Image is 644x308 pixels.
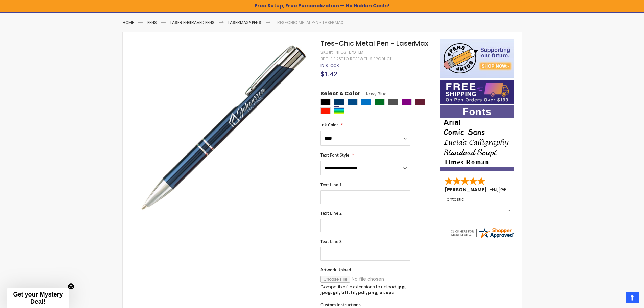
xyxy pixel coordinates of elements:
span: Artwork Upload [320,267,351,273]
div: Get your Mystery Deal!Close teaser [7,288,69,308]
span: $1.42 [320,69,337,78]
div: Black [320,99,331,105]
p: Compatible file extensions to upload: [320,284,410,295]
span: Text Line 1 [320,182,342,188]
span: Custom Instructions [320,302,361,308]
a: Be the first to review this product [320,56,391,62]
a: 4pens.com certificate URL [450,235,515,240]
button: Close teaser [68,283,74,290]
span: [PERSON_NAME] [445,186,489,193]
span: Ink Color [320,122,338,128]
div: Availability [320,63,339,68]
div: Ocean Blue [348,99,358,105]
span: Text Line 3 [320,239,342,244]
a: Laser Engraved Pens [170,20,215,25]
span: Select A Color [320,90,360,99]
img: Free shipping on orders over $199 [440,80,514,104]
span: Tres-Chic Metal Pen - LaserMax [320,39,428,48]
div: Blue Light [361,99,371,105]
div: Navy Blue [334,99,344,105]
div: 4PGS-LPG-LM [336,50,363,55]
div: Green [375,99,385,105]
span: [GEOGRAPHIC_DATA] [498,186,548,193]
div: Bright Red [320,107,331,114]
span: Get your Mystery Deal! [13,291,63,305]
span: In stock [320,63,339,68]
li: Tres-Chic Metal Pen - LaserMax [275,20,343,25]
strong: jpg, jpeg, gif, tiff, tif, pdf, png, ai, eps [320,284,406,295]
span: Navy Blue [360,91,386,97]
img: 4pens.com widget logo [450,227,515,239]
span: Text Line 2 [320,210,342,216]
div: Assorted [334,107,344,114]
span: - , [489,186,548,193]
a: LaserMax® Pens [228,20,261,25]
img: navy-lpg-lm-tres-chic-lasermax-1_1.jpg [136,38,312,214]
div: Gunmetal [388,99,398,105]
span: Text Font Style [320,152,349,158]
div: Dark Red [415,99,425,105]
div: Purple [402,99,412,105]
img: 4pens 4 kids [440,39,514,78]
img: font-personalization-examples [440,105,514,171]
a: Home [123,20,134,25]
a: Pens [147,20,157,25]
div: Fantastic [445,197,510,212]
strong: SKU [320,49,333,55]
span: NJ [492,186,497,193]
